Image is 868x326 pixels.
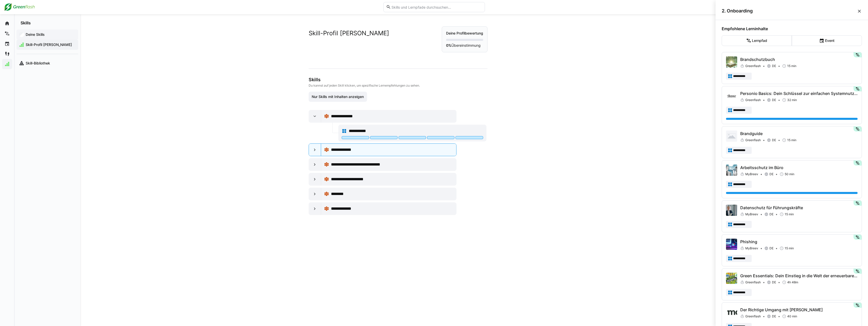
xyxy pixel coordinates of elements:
[787,138,796,142] span: 15 min
[769,212,774,216] span: DE
[785,172,794,176] span: 50 min
[726,90,737,102] img: Personio Basics: Dein Schlüssel zur einfachen Systemnutzung
[726,273,737,284] img: Green Essentials: Dein Einstieg in die Welt der erneuerbaren Energien
[740,90,858,96] p: Personio Basics: Dein Schlüssel zur einfachen Systemnutzung
[787,98,797,102] span: 32 min
[769,172,774,176] span: DE
[772,64,776,68] span: DE
[726,56,737,68] img: Brandschutzbuch
[785,212,794,216] span: 15 min
[769,246,774,250] span: DE
[726,165,737,176] img: Arbeitsschutz im Büro
[740,56,858,62] p: Brandschutzbuch
[25,42,76,47] span: Skill-Profil [PERSON_NAME]
[726,239,737,250] img: Phishing
[311,94,365,99] span: Nur Skills mit Inhalten anzeigen
[309,77,486,83] h3: Skills
[446,43,483,48] p: Übereinstimmung
[740,165,858,171] p: Arbeitsschutz im Büro
[787,64,796,68] span: 15 min
[446,31,483,36] p: Deine Profilbewertung
[740,131,858,137] p: Brandguide
[745,280,761,284] span: Greenflash
[391,5,482,9] input: Skills und Lernpfade durchsuchen…
[745,212,758,216] span: MyBreev
[792,35,862,46] eds-button-option: Event
[745,138,761,142] span: Greenflash
[772,98,776,102] span: DE
[740,307,858,313] p: Der Richtige Umgang mit [PERSON_NAME]
[726,131,737,142] img: Brandguide
[726,307,737,318] img: Der Richtige Umgang mit Moss
[722,26,862,31] h4: Empfohlene Lerninhalte
[745,314,761,318] span: Greenflash
[722,8,857,14] span: 2. Onboarding
[740,239,858,245] p: Phishing
[745,64,761,68] span: Greenflash
[309,92,367,102] button: Nur Skills mit Inhalten anzeigen
[722,35,792,46] eds-button-option: Lernpfad
[787,280,798,284] span: 4h 48m
[745,172,758,176] span: MyBreev
[772,280,776,284] span: DE
[726,205,737,216] img: Datenschutz für Führungskräfte
[785,246,794,250] span: 15 min
[740,205,858,211] p: Datenschutz für Führungskräfte
[309,29,389,37] h2: Skill-Profil [PERSON_NAME]
[745,98,761,102] span: Greenflash
[740,273,858,279] p: Green Essentials: Dein Einstieg in die Welt der erneuerbaren Energien
[787,314,797,318] span: 40 min
[772,138,776,142] span: DE
[446,43,451,47] strong: 0%
[309,84,486,88] p: Du kannst auf jeden Skill klicken, um spezifische Lernempfehlungen zu sehen.
[745,246,758,250] span: MyBreev
[772,314,776,318] span: DE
